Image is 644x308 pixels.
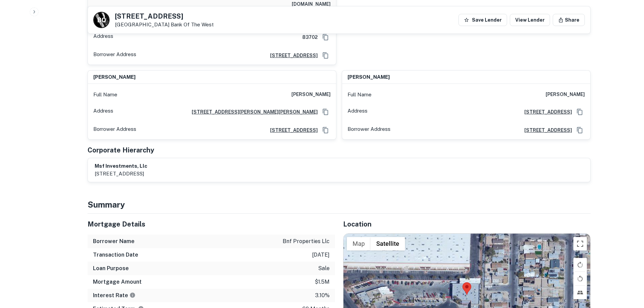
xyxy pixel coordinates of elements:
[93,12,110,28] a: B O
[573,258,587,271] button: Rotate map clockwise
[265,52,318,59] a: [STREET_ADDRESS]
[297,33,318,41] h6: 83702
[573,286,587,299] button: Tilt map
[93,291,136,300] h6: Interest Rate
[93,237,135,245] h6: Borrower Name
[115,13,214,20] h5: [STREET_ADDRESS]
[97,16,105,25] p: B O
[519,126,572,134] a: [STREET_ADDRESS]
[510,14,550,26] a: View Lender
[115,22,214,28] p: [GEOGRAPHIC_DATA]
[320,32,331,42] button: Copy Address
[95,162,147,170] h6: msf investments, llc
[129,292,136,298] svg: The interest rates displayed on the website are for informational purposes only and may be report...
[265,126,318,134] a: [STREET_ADDRESS]
[573,272,587,285] button: Rotate map counterclockwise
[575,125,585,135] button: Copy Address
[343,219,591,229] h5: Location
[93,251,138,259] h6: Transaction Date
[610,254,644,286] iframe: Chat Widget
[93,50,136,61] p: Borrower Address
[171,22,214,27] a: Bank Of The West
[283,237,330,245] p: bnf properties llc
[93,107,113,117] p: Address
[575,107,585,117] button: Copy Address
[320,107,331,117] button: Copy Address
[371,237,405,251] button: Show satellite imagery
[93,278,142,286] h6: Mortgage Amount
[347,237,371,251] button: Show street map
[88,198,591,211] h4: Summary
[573,237,587,251] button: Toggle fullscreen view
[519,108,572,116] a: [STREET_ADDRESS]
[320,125,331,135] button: Copy Address
[88,219,335,229] h5: Mortgage Details
[546,91,585,99] h6: [PERSON_NAME]
[312,251,330,259] p: [DATE]
[458,14,507,26] button: Save Lender
[93,125,136,135] p: Borrower Address
[291,91,331,99] h6: [PERSON_NAME]
[318,264,330,273] p: sale
[315,291,330,300] p: 3.10%
[315,278,330,286] p: $1.5m
[348,107,367,117] p: Address
[88,145,154,155] h5: Corporate Hierarchy
[186,108,318,116] a: [STREET_ADDRESS][PERSON_NAME][PERSON_NAME]
[93,32,113,42] p: Address
[348,73,390,81] h6: [PERSON_NAME]
[93,73,136,81] h6: [PERSON_NAME]
[320,50,331,61] button: Copy Address
[348,91,372,99] p: Full Name
[93,264,129,273] h6: Loan Purpose
[95,170,147,178] p: [STREET_ADDRESS]
[348,125,390,135] p: Borrower Address
[93,91,117,99] p: Full Name
[553,14,585,26] button: Share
